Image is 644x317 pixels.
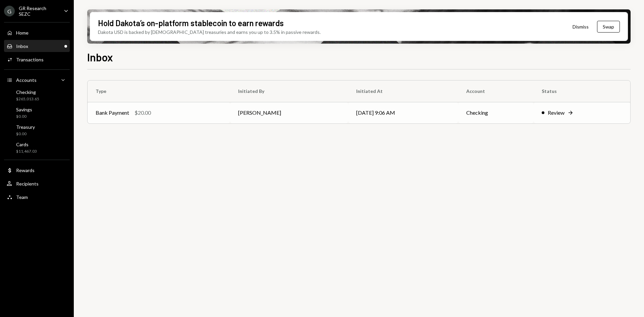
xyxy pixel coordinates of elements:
div: $0.00 [16,131,35,137]
div: $11,467.03 [16,149,37,154]
a: Recipients [4,177,70,190]
button: Swap [597,21,620,33]
div: Checking [16,89,39,95]
button: Dismiss [564,19,597,35]
div: Treasury [16,124,35,130]
th: Initiated At [348,81,458,102]
div: G [4,6,15,16]
div: Review [548,109,565,117]
h1: Inbox [87,50,113,64]
div: Team [16,194,28,200]
div: Transactions [16,57,44,62]
div: Bank Payment [96,109,129,117]
div: Accounts [16,77,37,83]
a: Inbox [4,40,70,52]
a: Checking$265,013.65 [4,87,70,103]
div: Home [16,30,29,36]
a: Home [4,27,70,39]
td: [PERSON_NAME] [230,102,348,123]
div: $265,013.65 [16,96,39,102]
div: GR Research SEZC [19,5,58,17]
div: Rewards [16,167,35,173]
a: Treasury$0.00 [4,122,70,138]
th: Type [88,81,230,102]
a: Rewards [4,164,70,176]
a: Savings$0.00 [4,105,70,121]
div: Inbox [16,43,28,49]
div: Recipients [16,181,39,187]
a: Transactions [4,53,70,65]
td: [DATE] 9:06 AM [348,102,458,123]
div: Hold Dakota’s on-platform stablecoin to earn rewards [98,17,284,29]
th: Initiated By [230,81,348,102]
a: Team [4,191,70,203]
th: Account [458,81,534,102]
div: $20.00 [135,109,151,117]
div: Dakota USD is backed by [DEMOGRAPHIC_DATA] treasuries and earns you up to 3.5% in passive rewards. [98,29,321,36]
div: Cards [16,142,37,147]
th: Status [534,81,630,102]
div: $0.00 [16,114,32,119]
div: Savings [16,107,32,112]
a: Cards$11,467.03 [4,140,70,156]
td: Checking [458,102,534,123]
a: Accounts [4,74,70,86]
